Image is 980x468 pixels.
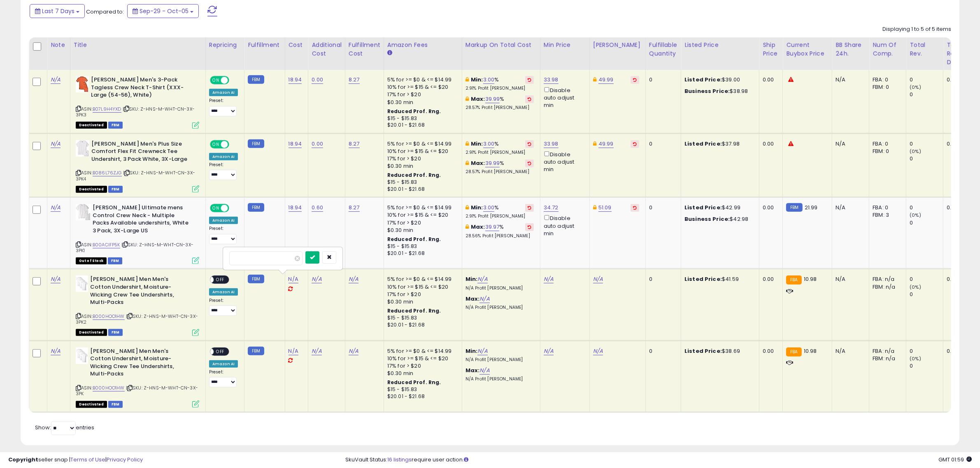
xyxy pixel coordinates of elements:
[763,41,779,58] div: Ship Price
[873,41,903,58] div: Num of Comp.
[211,205,221,212] span: ON
[228,205,241,212] span: OFF
[209,153,238,160] div: Amazon AI
[209,217,238,224] div: Amazon AI
[910,148,921,155] small: (0%)
[544,275,554,283] a: N/A
[544,204,559,212] a: 34.72
[466,275,478,283] b: Min:
[248,275,264,283] small: FBM
[873,276,900,283] div: FBA: n/a
[289,76,302,84] a: 18.94
[466,347,478,355] b: Min:
[485,223,500,231] a: 39.97
[544,150,583,173] div: Disable auto adjust min
[483,76,495,84] a: 3.00
[312,76,323,84] a: 0.00
[127,4,199,18] button: Sep-29 - Oct-05
[910,355,921,362] small: (0%)
[684,215,730,223] b: Business Price:
[51,275,61,283] a: N/A
[387,355,456,362] div: 10% for >= $15 & <= $20
[763,140,776,148] div: 0.00
[387,204,456,211] div: 5% for >= $0 & <= $14.99
[387,315,456,322] div: $15 - $15.83
[387,456,412,463] a: 16 listings
[76,140,89,157] img: 21ycskZ-4HL._SL40_.jpg
[873,355,900,362] div: FBM: n/a
[228,77,241,84] span: OFF
[873,76,900,83] div: FBA: 0
[387,386,456,393] div: $15 - $15.83
[910,348,943,355] div: 0
[90,276,190,308] b: [PERSON_NAME] Men Men's Cotton Undershirt, Moisture-Wicking Crew Tee Undershirts, Multi-Packs
[209,288,238,296] div: Amazon AI
[76,140,199,192] div: ASIN:
[466,376,534,382] p: N/A Profit [PERSON_NAME]
[387,108,441,115] b: Reduced Prof. Rng.
[8,456,38,463] strong: Copyright
[8,456,143,464] div: seller snap | |
[387,322,456,329] div: $20.01 - $21.68
[387,162,456,170] div: $0.30 min
[76,204,91,220] img: 311PUq3nYaL._SL40_.jpg
[466,169,534,175] p: 28.57% Profit [PERSON_NAME]
[947,204,959,211] div: 0.00
[86,8,124,16] span: Compared to:
[108,122,123,129] span: FBM
[649,41,677,58] div: Fulfillable Quantity
[51,204,61,212] a: N/A
[214,348,227,355] span: OFF
[836,204,863,211] div: N/A
[30,4,85,18] button: Last 7 Days
[882,25,951,33] div: Displaying 1 to 5 of 5 items
[786,41,829,58] div: Current Buybox Price
[312,41,342,58] div: Additional Cost
[289,204,302,212] a: 18.94
[466,95,534,111] div: %
[248,347,264,355] small: FBM
[910,362,943,370] div: 0
[836,76,863,83] div: N/A
[462,37,540,70] th: The percentage added to the cost of goods (COGS) that forms the calculator for Min & Max prices.
[471,159,485,167] b: Max:
[480,366,489,375] a: N/A
[209,360,238,368] div: Amazon AI
[836,348,863,355] div: N/A
[211,141,221,148] span: ON
[873,148,900,155] div: FBM: 0
[466,357,534,363] p: N/A Profit [PERSON_NAME]
[947,276,959,283] div: 0.00
[873,283,900,291] div: FBM: n/a
[387,140,456,148] div: 5% for >= $0 & <= $14.99
[466,41,537,49] div: Markup on Total Cost
[684,88,753,95] div: $38.98
[684,204,753,211] div: $42.99
[598,140,614,148] a: 49.99
[649,76,675,83] div: 0
[76,348,199,407] div: ASIN:
[544,347,554,355] a: N/A
[209,369,238,388] div: Preset:
[684,140,722,148] b: Listed Price:
[108,329,123,336] span: FBM
[387,283,456,291] div: 10% for >= $15 & <= $20
[485,95,500,103] a: 39.99
[289,41,305,49] div: Cost
[76,204,199,263] div: ASIN:
[763,348,776,355] div: 0.00
[544,86,583,109] div: Disable auto adjust min
[684,87,730,95] b: Business Price:
[471,223,485,231] b: Max:
[35,424,94,431] span: Show: entries
[387,370,456,377] div: $0.30 min
[910,91,943,98] div: 0
[387,122,456,129] div: $20.01 - $21.68
[836,276,863,283] div: N/A
[74,41,202,49] div: Title
[76,313,198,325] span: | SKU: Z-HNS-M-WHT-CN-3X-3PK2
[387,227,456,234] div: $0.30 min
[387,243,456,250] div: $15 - $15.83
[387,155,456,162] div: 17% for > $20
[873,211,900,219] div: FBM: 3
